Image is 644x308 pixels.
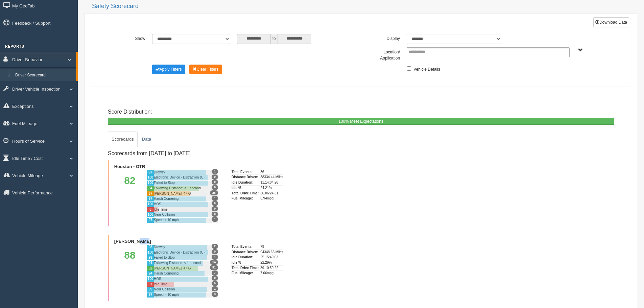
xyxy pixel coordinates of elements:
[147,196,154,202] div: 97
[260,255,283,260] div: 25.15:49:03
[113,170,147,223] div: 82
[212,212,218,217] span: 0
[260,191,283,196] div: 36.06:24:31
[212,180,218,185] span: 0
[413,65,440,73] label: Vehicle Details
[106,34,149,42] label: Show
[108,132,138,147] a: Scorecards
[212,217,218,222] span: 1
[147,244,154,250] div: 98
[212,244,218,249] span: 2
[113,244,147,298] div: 88
[260,244,283,250] div: 79
[212,169,218,174] span: 1
[212,206,218,211] span: 0
[212,286,218,291] span: 1
[147,282,154,287] div: 37
[147,212,154,217] div: 100
[212,281,218,286] span: 0
[232,191,259,196] div: Total Drive Time:
[108,109,614,115] h4: Score Distribution:
[147,276,154,282] div: 100
[152,65,185,74] button: Change Filter Options
[232,180,259,185] div: Idle Duration:
[210,190,218,195] span: 25
[138,132,155,147] a: Data
[232,255,259,260] div: Idle Duration:
[147,186,154,191] div: 84
[212,292,218,297] span: 3
[147,207,154,212] div: 8
[147,217,154,223] div: 97
[147,287,154,292] div: 99
[260,170,283,175] div: 36
[260,270,283,276] div: 7.06mpg
[147,255,154,260] div: 99
[114,239,151,244] b: [PERSON_NAME]
[114,164,145,169] b: Houston - OTR
[212,201,218,206] span: 0
[147,191,154,196] div: 67
[361,47,404,61] label: Location/ Application
[212,185,218,190] span: 8
[260,180,283,185] div: 11.14:04:26
[147,266,154,271] div: 82
[147,180,154,186] div: 100
[210,260,218,265] span: 14
[232,196,259,201] div: Fuel Mileage:
[232,244,259,250] div: Total Events:
[92,3,637,10] h2: Safety Scorecard
[108,150,311,157] h4: Scorecards from [DATE] to [DATE]
[212,249,218,254] span: 0
[212,174,218,180] span: 0
[147,202,154,207] div: 100
[338,119,383,124] span: 100% Meet Expectations
[260,260,283,265] div: 22.29%
[260,250,283,255] div: 94348.66 Miles
[212,276,218,281] span: 0
[593,17,629,27] button: Download Data
[232,185,259,191] div: Idle %:
[147,170,154,175] div: 97
[232,174,259,180] div: Distance Driven:
[147,250,154,255] div: 100
[232,170,259,175] div: Total Events:
[210,265,218,270] span: 51
[260,265,283,271] div: 89.10:59:22
[12,69,76,81] a: Driver Scorecard
[271,34,278,44] span: to
[232,270,259,276] div: Fuel Mileage:
[212,196,218,201] span: 1
[147,292,154,298] div: 97
[232,265,259,271] div: Total Drive Time:
[147,260,154,266] div: 91
[260,185,283,191] div: 24.21%
[212,270,218,276] span: 7
[232,250,259,255] div: Distance Driven:
[189,65,222,74] button: Change Filter Options
[260,174,283,180] div: 38334.44 Miles
[361,34,403,42] label: Display
[147,271,154,276] div: 94
[147,175,154,180] div: 100
[212,255,218,260] span: 1
[260,196,283,201] div: 6.94mpg
[232,260,259,265] div: Idle %:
